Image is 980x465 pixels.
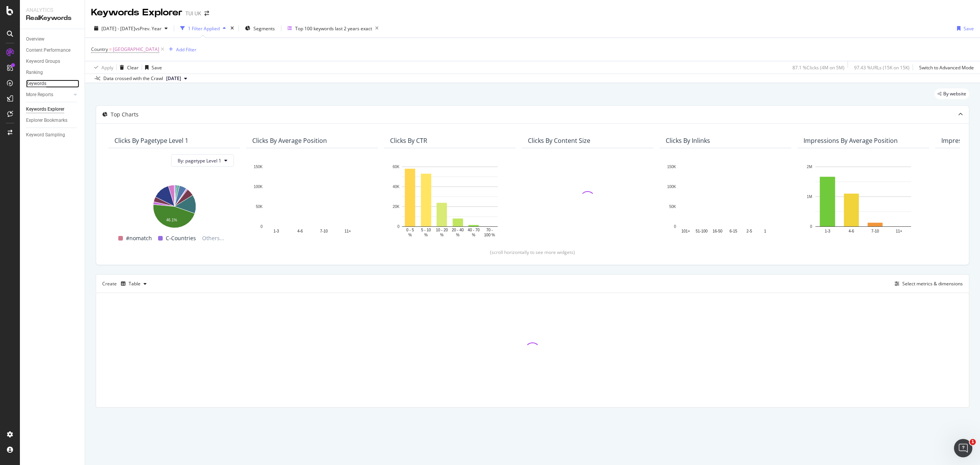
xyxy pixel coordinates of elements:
span: C-Countries [166,234,196,243]
text: % [408,233,412,237]
button: Table [118,278,150,290]
div: Content Performance [26,46,70,54]
div: Apply [101,64,113,71]
span: 2025 Sep. 18th [166,75,181,82]
div: Table [129,282,140,286]
button: [DATE] - [DATE]vsPrev. Year [91,22,171,34]
div: Data crossed with the Crawl [103,75,163,82]
text: 20 - 40 [452,228,464,232]
a: Overview [26,35,79,43]
svg: A chart. [390,163,510,238]
iframe: Intercom live chat [954,439,972,457]
div: times [229,25,235,32]
div: Ranking [26,69,43,77]
span: [GEOGRAPHIC_DATA] [113,44,159,55]
text: 100K [254,185,263,189]
div: 87.1 % Clicks ( 4M on 5M ) [792,64,844,71]
button: Save [954,22,974,34]
span: By: pagetype Level 1 [178,157,221,164]
div: RealKeywords [26,14,78,23]
button: Switch to Advanced Mode [916,61,974,74]
text: 1M [807,195,812,199]
div: Keywords [26,80,46,88]
text: 40K [393,185,400,189]
text: 101+ [681,229,690,233]
span: #nomatch [126,234,152,243]
text: 11+ [896,229,902,233]
button: 1 Filter Applied [177,22,229,34]
div: Clicks By CTR [390,137,427,144]
span: Others... [199,234,227,243]
svg: A chart. [114,181,234,229]
text: 0 [397,224,400,229]
div: Impressions By Average Position [804,137,898,144]
a: Keywords Explorer [26,105,79,113]
text: 10 - 20 [436,228,448,232]
span: Country [91,46,108,52]
div: Clicks By pagetype Level 1 [114,137,188,144]
text: 100 % [484,233,495,237]
text: 5 - 10 [421,228,431,232]
text: 70 - [486,228,493,232]
text: 0 [260,224,263,229]
text: 150K [254,165,263,169]
div: legacy label [934,88,969,99]
svg: A chart. [804,163,923,238]
button: Clear [117,61,139,74]
div: Keywords Explorer [91,6,182,19]
span: Segments [253,25,275,32]
text: 4-6 [849,229,854,233]
div: Keyword Groups [26,57,60,65]
span: = [109,46,112,52]
text: 6-15 [730,229,737,233]
div: 97.43 % URLs ( 15K on 15K ) [854,64,910,71]
div: Select metrics & dimensions [902,280,963,287]
text: 0 [810,224,812,229]
div: Analytics [26,6,78,14]
div: arrow-right-arrow-left [204,11,209,16]
text: 2M [807,165,812,169]
button: Top 100 keywords last 2 years exact [284,22,382,34]
a: Explorer Bookmarks [26,116,79,124]
div: Clicks By Average Position [252,137,327,144]
text: % [472,233,475,237]
div: Clicks By Content Size [528,137,590,144]
div: TUI UK [185,10,201,17]
text: 11+ [345,229,351,233]
svg: A chart. [666,163,785,238]
a: Ranking [26,69,79,77]
div: Clicks By Inlinks [666,137,710,144]
text: 4-6 [297,229,303,233]
div: Clear [127,64,139,71]
span: [DATE] - [DATE] [101,25,135,32]
text: 1-3 [273,229,279,233]
span: vs Prev. Year [135,25,162,32]
a: Keywords [26,80,79,88]
text: % [456,233,459,237]
div: Create [102,278,150,290]
text: 1 [764,229,766,233]
div: Add Filter [176,46,196,53]
text: 1-3 [825,229,830,233]
text: % [424,233,428,237]
span: 1 [970,439,976,445]
text: 0 [674,224,676,229]
a: Keyword Sampling [26,131,79,139]
span: By website [943,92,966,96]
text: 100K [667,185,676,189]
a: More Reports [26,91,72,99]
div: More Reports [26,91,53,99]
button: Apply [91,61,113,74]
text: 50K [256,205,263,209]
text: 51-100 [696,229,708,233]
text: % [440,233,444,237]
text: 46.1% [166,218,177,222]
div: Overview [26,35,44,43]
button: Select metrics & dimensions [892,279,963,288]
a: Keyword Groups [26,57,79,65]
div: 1 Filter Applied [188,25,220,32]
text: 7-10 [320,229,328,233]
